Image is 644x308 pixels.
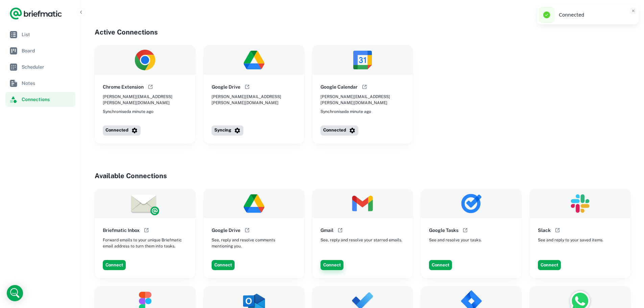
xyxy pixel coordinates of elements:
a: Logo [9,7,62,20]
button: Syncing [212,125,243,136]
span: See, reply and resolve comments mentioning you. [212,237,296,249]
button: Connect [103,260,126,270]
span: [PERSON_NAME][EMAIL_ADDRESS][PERSON_NAME][DOMAIN_NAME] [212,94,296,106]
h6: Gmail [320,227,333,234]
img: Google Drive [204,45,304,75]
button: Connect [538,260,561,270]
span: Board [22,47,73,54]
a: Board [5,43,75,58]
span: Forward emails to your unique Briefmatic email address to turn them into tasks. [103,237,187,249]
img: Gmail [312,189,413,218]
span: [PERSON_NAME][EMAIL_ADDRESS][PERSON_NAME][DOMAIN_NAME] [103,94,187,106]
div: Open Intercom Messenger [7,285,23,301]
span: Synchronised a minute ago [320,109,371,115]
button: Open help documentation [243,226,251,234]
h6: Google Drive [212,227,240,234]
span: Notes [22,79,73,87]
div: Connected [559,11,625,19]
span: Synchronised a minute ago [103,109,153,115]
h6: Briefmatic Inbox [103,227,140,234]
span: Scheduler [22,63,73,71]
button: Open help documentation [146,83,154,91]
h4: Available Connections [95,171,630,181]
button: Open help documentation [336,226,344,234]
img: Chrome Extension [95,45,195,75]
img: Slack [530,189,630,218]
img: Google Drive [204,189,304,218]
img: Google Tasks [421,189,522,218]
span: [PERSON_NAME][EMAIL_ADDRESS][PERSON_NAME][DOMAIN_NAME] [320,94,405,106]
button: Connected [320,125,358,136]
button: Open help documentation [360,83,368,91]
a: Scheduler [5,60,75,74]
h6: Chrome Extension [103,83,144,91]
h4: Active Connections [95,27,630,37]
button: Open help documentation [142,226,150,234]
h6: Slack [538,227,551,234]
button: Open help documentation [553,226,562,234]
button: Open help documentation [243,83,251,91]
span: See and reply to your saved items. [538,237,603,243]
a: Connections [5,92,75,107]
h6: Google Drive [212,83,240,91]
button: Connect [320,260,343,270]
button: Open help documentation [461,226,469,234]
a: List [5,27,75,42]
img: Briefmatic Inbox [95,189,195,218]
h6: Google Calendar [320,83,358,91]
span: See and resolve your tasks. [429,237,482,243]
button: Close toast [630,7,637,14]
h6: Google Tasks [429,227,458,234]
img: Google Calendar [312,45,413,75]
button: Connect [429,260,452,270]
button: Connected [103,125,141,136]
span: See, reply and resolve your starred emails. [320,237,402,243]
span: List [22,31,73,38]
button: Connect [212,260,235,270]
a: Notes [5,76,75,91]
span: Connections [22,96,73,103]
